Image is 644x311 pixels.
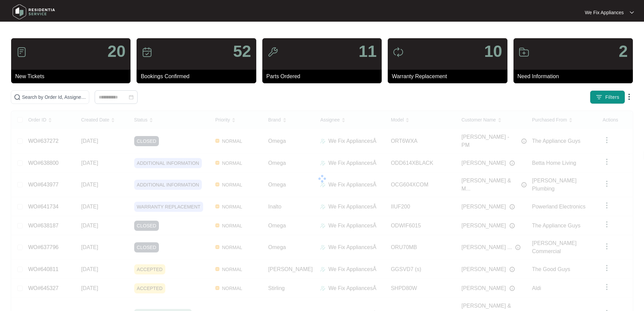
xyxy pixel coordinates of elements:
[108,43,125,60] p: 20
[142,47,152,58] img: icon
[518,72,633,81] p: Need Information
[393,47,404,58] img: icon
[605,94,619,101] span: Filters
[619,43,628,60] p: 2
[359,43,377,60] p: 11
[141,72,256,81] p: Bookings Confirmed
[15,72,130,81] p: New Tickets
[484,43,502,60] p: 10
[519,47,529,58] img: icon
[233,43,251,60] p: 52
[266,72,382,81] p: Parts Ordered
[22,93,86,101] input: Search by Order Id, Assignee Name, Customer Name, Brand and Model
[267,47,278,58] img: icon
[596,94,602,101] img: filter icon
[590,90,625,104] button: filter iconFilters
[625,93,633,101] img: dropdown arrow
[10,2,57,22] img: residentia service logo
[392,72,507,81] p: Warranty Replacement
[585,9,624,16] p: We Fix Appliances
[14,94,21,101] img: search-icon
[16,47,27,58] img: icon
[630,11,634,14] img: dropdown arrow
